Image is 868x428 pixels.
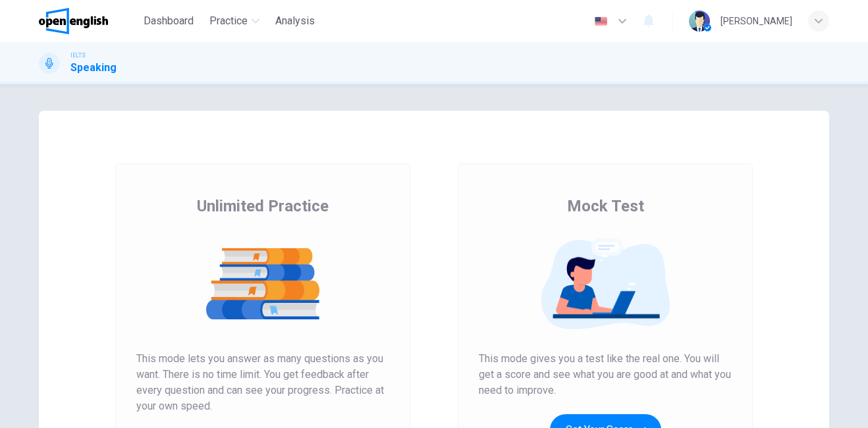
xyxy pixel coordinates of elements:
[689,11,710,32] img: Profile picture
[70,51,86,60] span: IELTS
[39,8,138,34] a: OpenEnglish logo
[567,196,644,217] span: Mock Test
[70,60,117,76] h1: Speaking
[270,9,320,33] button: Analysis
[479,351,732,398] span: This mode gives you a test like the real one. You will get a score and see what you are good at a...
[144,13,194,29] span: Dashboard
[275,13,315,29] span: Analysis
[39,8,108,34] img: OpenEnglish logo
[136,351,389,414] span: This mode lets you answer as many questions as you want. There is no time limit. You get feedback...
[197,196,329,217] span: Unlimited Practice
[720,13,792,29] div: [PERSON_NAME]
[138,9,199,33] button: Dashboard
[204,9,265,33] button: Practice
[593,16,609,26] img: en
[209,13,248,29] span: Practice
